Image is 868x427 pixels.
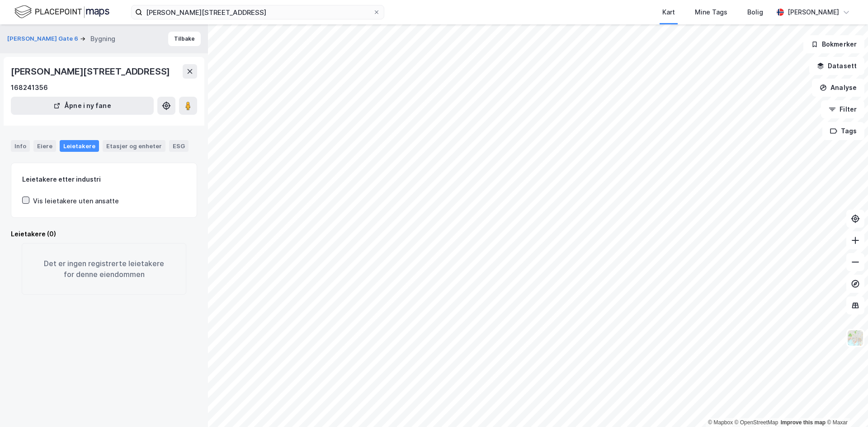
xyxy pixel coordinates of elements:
[11,229,197,239] div: Leietakere (0)
[695,7,727,18] div: Mine Tags
[823,384,868,427] div: Kontrollprogram for chat
[821,100,864,118] button: Filter
[708,419,733,426] a: Mapbox
[60,140,99,152] div: Leietakere
[168,32,201,46] button: Tilbake
[169,140,189,152] div: ESG
[847,329,864,347] img: Z
[11,97,154,115] button: Åpne i ny fane
[809,57,864,75] button: Datasett
[142,5,373,19] input: Søk på adresse, matrikkel, gårdeiere, leietakere eller personer
[14,4,109,20] img: logo.f888ab2527a4732fd821a326f86c7f29.svg
[106,142,162,150] div: Etasjer og enheter
[803,35,864,53] button: Bokmerker
[22,174,186,185] div: Leietakere etter industri
[22,243,186,295] div: Det er ingen registrerte leietakere for denne eiendommen
[11,82,48,93] div: 168241356
[735,419,778,426] a: OpenStreetMap
[90,33,115,44] div: Bygning
[823,384,868,427] iframe: Chat Widget
[788,7,839,18] div: [PERSON_NAME]
[812,79,864,97] button: Analyse
[822,122,864,140] button: Tags
[33,140,56,152] div: Eiere
[33,196,119,206] div: Vis leietakere uten ansatte
[662,7,675,18] div: Kart
[11,64,172,79] div: [PERSON_NAME][STREET_ADDRESS]
[11,140,30,152] div: Info
[747,7,763,18] div: Bolig
[781,419,826,426] a: Improve this map
[7,34,80,43] button: [PERSON_NAME] Gate 6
